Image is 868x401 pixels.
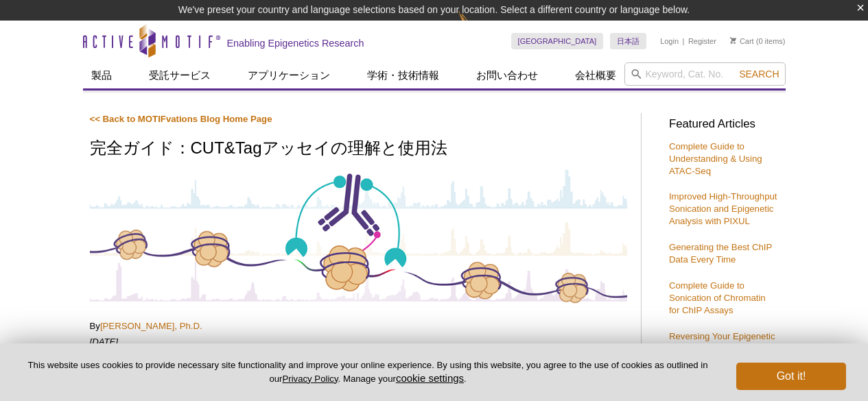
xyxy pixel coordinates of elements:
[100,321,202,331] a: [PERSON_NAME], Ph.D.
[610,33,646,49] a: 日本語
[83,62,120,88] a: 製品
[359,62,447,88] a: 学術・技術情報
[624,62,786,86] input: Keyword, Cat. No.
[396,372,464,384] button: cookie settings
[669,242,772,265] a: Generating the Best ChIP Data Every Time
[567,62,624,88] a: 会社概要
[683,33,685,49] li: |
[688,36,716,46] a: Register
[669,119,779,130] h3: Featured Articles
[282,374,338,384] a: Privacy Policy
[227,37,364,49] h2: Enabling Epigenetics Research
[239,62,338,88] a: アプリケーション
[739,69,779,80] span: Search
[90,337,119,347] em: [DATE]
[22,359,714,385] p: This website uses cookies to provide necessary site functionality and improve your online experie...
[736,363,846,390] button: Got it!
[660,36,679,46] a: Login
[468,62,546,88] a: お問い合わせ
[90,114,272,124] a: << Back to MOTIFvations Blog Home Page
[458,10,495,42] img: Change Here
[669,331,775,354] a: Reversing Your Epigenetic Age
[511,33,604,49] a: [GEOGRAPHIC_DATA]
[90,320,627,332] p: By
[141,62,219,88] a: 受託サービス
[730,36,754,46] a: Cart
[669,141,762,176] a: Complete Guide to Understanding & Using ATAC-Seq
[90,139,627,159] h1: 完全ガイド：CUT&Tagアッセイの理解と使用法
[735,68,783,80] button: Search
[730,33,786,49] li: (0 items)
[730,37,736,44] img: Your Cart
[669,280,766,315] a: Complete Guide to Sonication of Chromatin for ChIP Assays
[90,167,627,304] img: Antibody-Based Tagmentation Notes
[669,191,777,226] a: Improved High-Throughput Sonication and Epigenetic Analysis with PIXUL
